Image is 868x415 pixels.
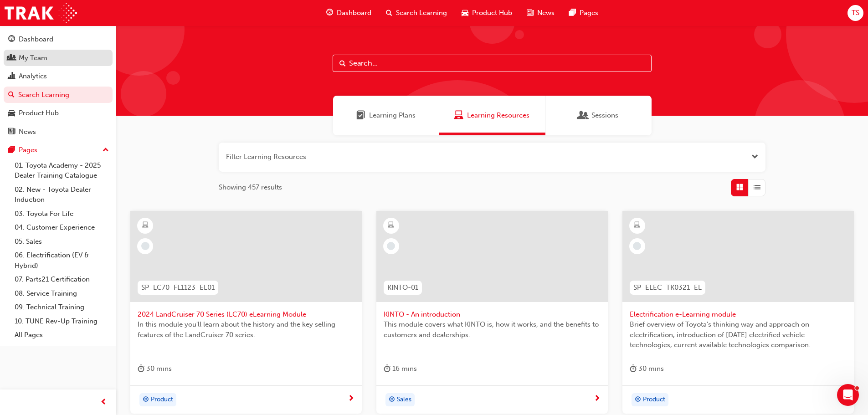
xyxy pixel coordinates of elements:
[630,319,847,350] span: Brief overview of Toyota’s thinking way and approach on electrification, introduction of [DATE] e...
[384,363,417,374] div: 16 mins
[569,7,576,19] span: pages-icon
[439,96,545,135] a: Learning ResourcesLearning Resources
[8,146,15,154] span: pages-icon
[141,242,149,250] span: learningRecordVerb_NONE-icon
[143,394,149,406] span: target-icon
[379,4,454,22] a: search-iconSearch Learning
[527,7,534,19] span: news-icon
[397,395,411,405] span: Sales
[19,145,37,155] div: Pages
[562,4,606,22] a: pages-iconPages
[11,272,113,287] a: 07. Parts21 Certification
[519,4,562,22] a: news-iconNews
[467,110,529,121] span: Learning Resources
[11,183,113,207] a: 02. New - Toyota Dealer Induction
[852,8,859,18] span: TS
[388,220,394,231] span: learningResourceType_ELEARNING-icon
[634,220,640,231] span: learningResourceType_ELEARNING-icon
[384,309,601,320] span: KINTO - An introduction
[326,7,333,19] span: guage-icon
[8,36,15,44] span: guage-icon
[4,29,113,142] button: DashboardMy TeamAnalyticsSearch LearningProduct HubNews
[19,53,47,63] div: My Team
[142,220,149,231] span: learningResourceType_ELEARNING-icon
[384,319,601,340] span: This module covers what KINTO is, how it works, and the benefits to customers and dealerships.
[4,123,113,140] a: News
[138,363,144,374] span: duration-icon
[389,394,395,406] span: target-icon
[19,34,53,45] div: Dashboard
[376,211,608,414] a: KINTO-01KINTO - An introductionThis module covers what KINTO is, how it works, and the benefits t...
[333,96,439,135] a: Learning PlansLearning Plans
[100,397,107,408] span: prev-icon
[454,110,463,121] span: Learning Resources
[356,110,365,121] span: Learning Plans
[387,242,395,250] span: learningRecordVerb_NONE-icon
[396,8,447,18] span: Search Learning
[8,128,15,136] span: news-icon
[630,309,847,320] span: Electrification e-Learning module
[8,54,15,62] span: people-icon
[545,96,652,135] a: SessionsSessions
[594,395,601,403] span: next-icon
[19,71,47,82] div: Analytics
[103,144,109,156] span: up-icon
[337,8,371,18] span: Dashboard
[151,395,173,405] span: Product
[19,108,59,118] div: Product Hub
[11,159,113,183] a: 01. Toyota Academy - 2025 Dealer Training Catalogue
[633,242,641,250] span: learningRecordVerb_NONE-icon
[622,211,854,414] a: SP_ELEC_TK0321_ELElectrification e-Learning moduleBrief overview of Toyota’s thinking way and app...
[8,109,15,118] span: car-icon
[339,58,346,69] span: Search
[19,127,36,137] div: News
[138,319,354,340] span: In this module you'll learn about the history and the key selling features of the LandCruiser 70 ...
[635,394,641,406] span: target-icon
[11,248,113,272] a: 06. Electrification (EV & Hybrid)
[138,363,172,374] div: 30 mins
[11,300,113,314] a: 09. Technical Training
[386,7,392,19] span: search-icon
[4,142,113,159] button: Pages
[579,110,588,121] span: Sessions
[11,314,113,328] a: 10. TUNE Rev-Up Training
[4,68,113,85] a: Analytics
[5,3,77,23] img: Trak
[751,152,758,162] button: Open the filter
[219,182,282,193] span: Showing 457 results
[141,282,215,293] span: SP_LC70_FL1123_EL01
[4,31,113,48] a: Dashboard
[11,207,113,221] a: 03. Toyota For Life
[138,309,354,320] span: 2024 LandCruiser 70 Series (LC70) eLearning Module
[630,363,637,374] span: duration-icon
[11,328,113,342] a: All Pages
[837,384,859,406] iframe: Intercom live chat
[4,50,113,67] a: My Team
[4,87,113,103] a: Search Learning
[462,7,468,19] span: car-icon
[754,182,760,193] span: List
[369,110,416,121] span: Learning Plans
[633,282,702,293] span: SP_ELEC_TK0321_EL
[11,287,113,301] a: 08. Service Training
[11,220,113,235] a: 04. Customer Experience
[4,105,113,122] a: Product Hub
[11,235,113,249] a: 05. Sales
[8,72,15,81] span: chart-icon
[348,395,354,403] span: next-icon
[630,363,664,374] div: 30 mins
[472,8,512,18] span: Product Hub
[333,55,652,72] input: Search...
[384,363,390,374] span: duration-icon
[130,211,362,414] a: SP_LC70_FL1123_EL012024 LandCruiser 70 Series (LC70) eLearning ModuleIn this module you'll learn ...
[537,8,555,18] span: News
[8,91,15,99] span: search-icon
[847,5,863,21] button: TS
[580,8,598,18] span: Pages
[643,395,665,405] span: Product
[591,110,618,121] span: Sessions
[319,4,379,22] a: guage-iconDashboard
